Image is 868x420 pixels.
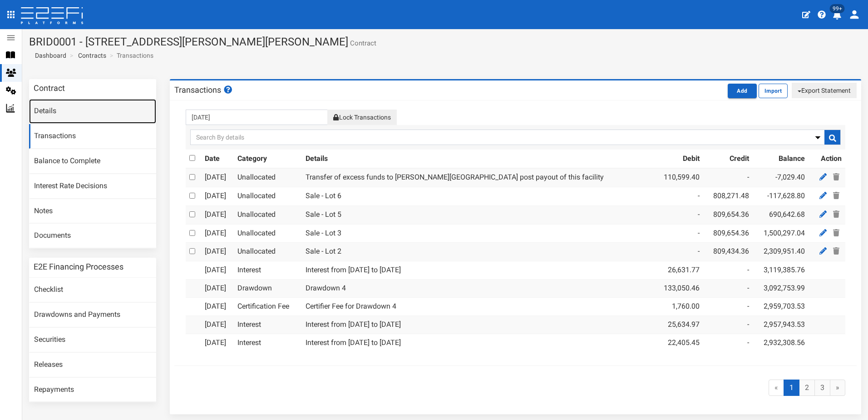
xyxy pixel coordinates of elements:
td: 25,634.97 [654,315,703,334]
h1: BRID0001 - [STREET_ADDRESS][PERSON_NAME][PERSON_NAME] [29,36,861,48]
td: 2,959,703.53 [753,297,809,315]
td: Interest [234,261,302,280]
td: - [703,280,753,298]
h3: Contract [34,84,65,92]
a: [DATE] [205,302,226,310]
th: Date [201,150,234,168]
button: Import [759,84,788,98]
button: Export Statement [792,83,857,98]
td: 2,309,951.40 [753,243,809,261]
td: 809,654.36 [703,224,753,243]
td: - [703,334,753,351]
td: 2,957,943.53 [753,315,809,334]
th: Balance [753,150,809,168]
td: 808,271.48 [703,187,753,205]
a: Drawdown 4 [306,284,346,292]
a: 3 [814,380,830,396]
td: Unallocated [234,187,302,205]
a: [DATE] [205,265,226,274]
a: Securities [29,328,156,352]
a: [DATE] [205,210,226,219]
td: 3,092,753.99 [753,280,809,298]
a: [DATE] [205,173,226,181]
td: - [703,297,753,315]
a: [DATE] [205,191,226,200]
small: Contract [348,40,376,47]
span: 1 [784,380,799,396]
a: 2 [799,380,815,396]
a: Contracts [78,51,106,60]
td: Unallocated [234,224,302,243]
td: Unallocated [234,168,302,187]
th: Credit [703,150,753,168]
td: 22,405.45 [654,334,703,351]
a: Transfer of excess funds to [PERSON_NAME][GEOGRAPHIC_DATA] post payout of this facility [306,173,604,181]
button: Lock Transactions [327,110,396,125]
td: -7,029.40 [753,168,809,187]
a: [DATE] [205,284,226,292]
a: Balance to Complete [29,149,156,174]
td: 2,932,308.56 [753,334,809,351]
td: Certification Fee [234,297,302,315]
td: - [703,315,753,334]
td: Interest [234,334,302,351]
td: 110,599.40 [654,168,703,187]
a: Sale - Lot 3 [306,229,341,237]
td: 690,642.68 [753,205,809,224]
a: Documents [29,224,156,248]
a: Interest from [DATE] to [DATE] [306,265,401,274]
td: Drawdown [234,280,302,298]
td: -117,628.80 [753,187,809,205]
button: Add [728,84,757,98]
span: « [769,380,784,396]
th: Debit [654,150,703,168]
td: - [654,243,703,261]
a: Transactions [29,124,156,149]
td: Unallocated [234,205,302,224]
a: Sale - Lot 5 [306,210,341,219]
a: Releases [29,353,156,377]
td: - [703,168,753,187]
a: [DATE] [205,247,226,255]
a: [DATE] [205,229,226,237]
a: Interest from [DATE] to [DATE] [306,338,401,347]
td: 809,654.36 [703,205,753,224]
a: Sale - Lot 2 [306,247,341,255]
th: Category [234,150,302,168]
a: Repayments [29,378,156,402]
h3: Transactions [174,85,233,94]
a: Add [728,86,759,95]
td: 3,119,385.76 [753,261,809,280]
td: - [654,187,703,205]
a: [DATE] [205,338,226,347]
a: Interest Rate Decisions [29,174,156,199]
td: Unallocated [234,243,302,261]
a: Interest from [DATE] to [DATE] [306,320,401,329]
td: - [654,224,703,243]
td: 1,760.00 [654,297,703,315]
th: Action [809,150,845,168]
td: 809,434.36 [703,243,753,261]
a: Drawdowns and Payments [29,303,156,327]
a: Notes [29,199,156,224]
td: 1,500,297.04 [753,224,809,243]
th: Details [302,150,654,168]
td: 26,631.77 [654,261,703,280]
a: Dashboard [31,51,66,60]
span: Dashboard [31,52,66,59]
input: From Transactions Date [186,110,328,125]
input: Search By details [190,130,841,145]
a: [DATE] [205,320,226,329]
h3: E2E Financing Processes [34,263,123,271]
a: » [830,380,845,396]
td: - [703,261,753,280]
li: Transactions [108,51,153,60]
a: Details [29,99,156,124]
a: Certifier Fee for Drawdown 4 [306,302,396,310]
td: 133,050.46 [654,280,703,298]
a: Checklist [29,278,156,302]
a: Sale - Lot 6 [306,191,341,200]
td: - [654,205,703,224]
td: Interest [234,315,302,334]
